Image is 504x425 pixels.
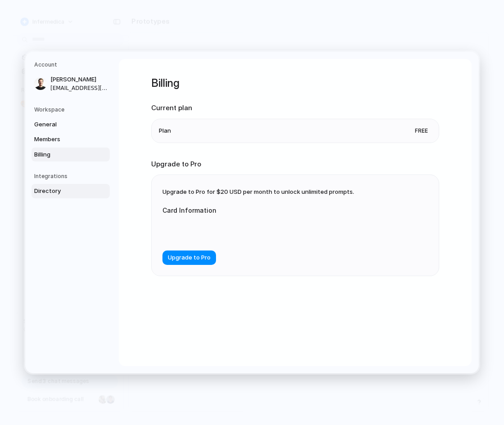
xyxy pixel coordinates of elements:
[34,120,92,129] span: General
[168,253,211,262] span: Upgrade to Pro
[31,117,110,132] a: General
[31,148,110,162] a: Billing
[151,103,439,113] h2: Current plan
[151,75,439,91] h1: Billing
[50,75,108,84] span: [PERSON_NAME]
[162,251,216,265] button: Upgrade to Pro
[31,132,110,147] a: Members
[411,126,432,135] span: Free
[34,172,110,180] h5: Integrations
[162,206,342,215] label: Card Information
[34,106,110,114] h5: Workspace
[34,187,92,196] span: Directory
[34,150,92,159] span: Billing
[31,184,110,198] a: Directory
[159,126,171,135] span: Plan
[34,61,110,69] h5: Account
[31,72,110,95] a: [PERSON_NAME][EMAIL_ADDRESS][PERSON_NAME][DOMAIN_NAME]
[34,135,92,144] span: Members
[151,159,439,170] h2: Upgrade to Pro
[50,84,108,92] span: [EMAIL_ADDRESS][PERSON_NAME][DOMAIN_NAME]
[162,188,354,195] span: Upgrade to Pro for $20 USD per month to unlock unlimited prompts.
[170,226,335,234] iframe: Secure card payment input frame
